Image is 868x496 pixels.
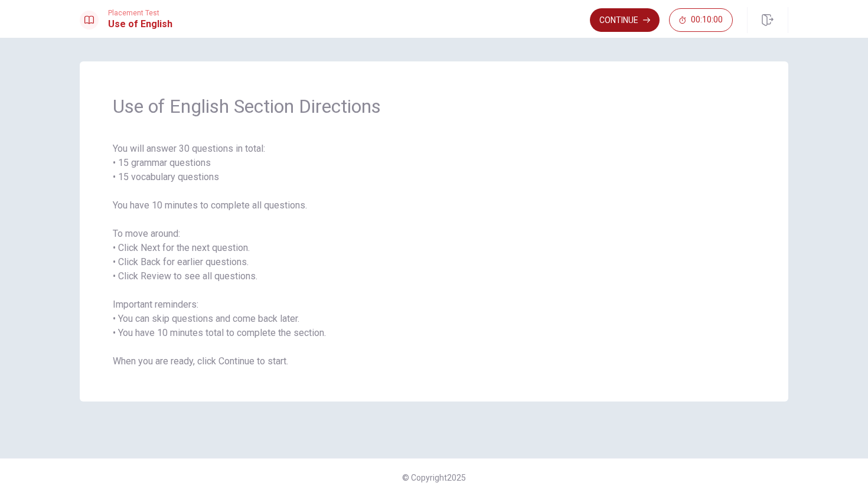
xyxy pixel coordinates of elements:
[108,17,172,31] h1: Use of English
[113,142,755,368] span: You will answer 30 questions in total: • 15 grammar questions • 15 vocabulary questions You have ...
[402,473,466,482] span: © Copyright 2025
[691,15,723,25] span: 00:10:00
[590,8,660,32] button: Continue
[108,9,172,17] span: Placement Test
[113,94,755,118] span: Use of English Section Directions
[669,8,733,32] button: 00:10:00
